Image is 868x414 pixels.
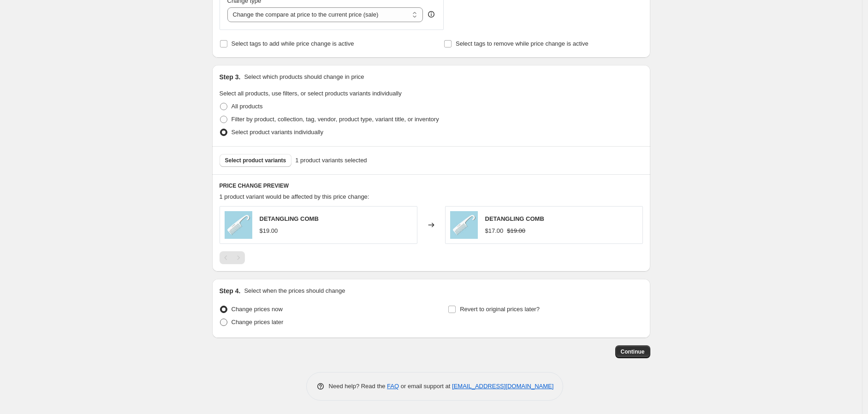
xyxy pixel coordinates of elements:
span: Select tags to remove while price change is active [456,40,589,47]
span: 1 product variants selected [295,156,367,165]
span: All products [232,103,263,110]
nav: Pagination [220,251,245,264]
span: Filter by product, collection, tag, vendor, product type, variant title, or inventory [232,116,439,123]
a: FAQ [387,383,399,390]
button: Continue [615,345,650,358]
span: Select tags to add while price change is active [232,40,354,47]
div: help [427,10,436,19]
span: Revert to original prices later? [460,306,540,313]
p: Select which products should change in price [244,72,364,82]
span: Change prices now [232,306,283,313]
span: Change prices later [232,319,284,325]
a: [EMAIL_ADDRESS][DOMAIN_NAME] [452,383,553,390]
span: Select product variants individually [232,129,323,136]
span: $19.00 [260,227,278,234]
h6: PRICE CHANGE PREVIEW [220,182,643,189]
span: Select all products, use filters, or select products variants individually [220,90,402,97]
span: 1 product variant would be affected by this price change: [220,193,369,200]
img: BB_2025_DetangleComb_80x.jpg [225,211,252,239]
h2: Step 3. [220,72,241,82]
span: Need help? Read the [329,383,387,390]
span: DETANGLING COMB [485,215,544,222]
span: $19.00 [507,227,525,234]
h2: Step 4. [220,286,241,296]
p: Select when the prices should change [244,286,345,296]
span: DETANGLING COMB [260,215,319,222]
span: Continue [621,348,645,355]
span: $17.00 [485,227,504,234]
button: Select product variants [220,154,292,167]
img: BB_2025_DetangleComb_80x.jpg [450,211,478,239]
span: or email support at [399,383,452,390]
span: Select product variants [225,157,286,164]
